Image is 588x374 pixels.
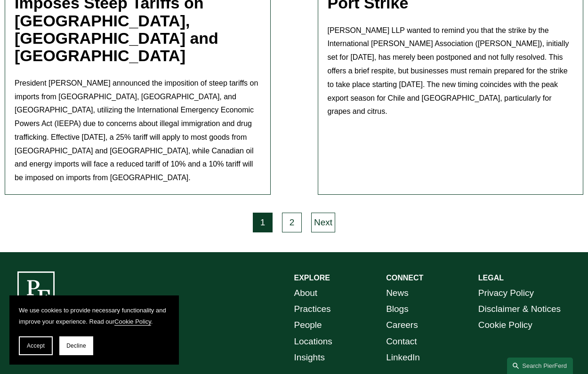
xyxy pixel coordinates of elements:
[27,342,45,349] span: Accept
[15,77,261,185] p: President [PERSON_NAME] announced the imposition of steep tariffs on imports from [GEOGRAPHIC_DAT...
[294,285,318,301] a: About
[294,301,331,317] a: Practices
[294,317,322,333] a: People
[9,295,179,365] section: Cookie banner
[19,305,169,327] p: We use cookies to provide necessary functionality and improve your experience. Read our .
[19,336,53,355] button: Accept
[507,358,573,374] a: Search this site
[386,350,420,366] a: LinkedIn
[59,336,93,355] button: Decline
[294,350,325,366] a: Insights
[311,213,335,232] a: Next
[478,317,532,333] a: Cookie Policy
[282,213,302,232] a: 2
[328,24,574,119] p: [PERSON_NAME] LLP wanted to remind you that the strike by the International [PERSON_NAME] Associa...
[253,213,273,232] a: 1
[386,274,423,282] strong: CONNECT
[386,301,409,317] a: Blogs
[478,274,504,282] strong: LEGAL
[294,274,330,282] strong: EXPLORE
[386,285,408,301] a: News
[478,301,561,317] a: Disclaimer & Notices
[386,334,417,350] a: Contact
[294,334,332,350] a: Locations
[114,318,151,325] a: Cookie Policy
[478,285,534,301] a: Privacy Policy
[66,342,86,349] span: Decline
[386,317,418,333] a: Careers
